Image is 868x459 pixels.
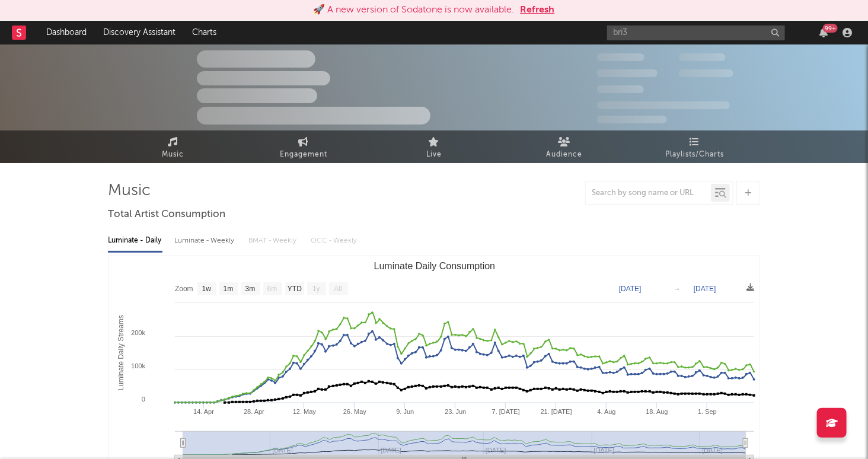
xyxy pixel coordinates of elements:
span: Jump Score: 85.0 [597,116,667,123]
text: Luminate Daily Streams [117,315,125,390]
span: 50,000,000 Monthly Listeners [597,101,730,109]
text: 1y [312,285,320,294]
span: Engagement [280,148,327,162]
text: 28. Apr [244,408,264,415]
text: 1w [202,285,212,294]
text: Luminate Daily Consumption [374,261,496,271]
div: Luminate - Weekly [174,231,237,251]
a: Charts [184,21,225,44]
text: 1m [224,285,234,294]
input: Search for artists [607,26,785,40]
text: 14. Apr [193,408,214,415]
span: 100,000 [679,53,726,61]
text: [DATE] [694,285,716,293]
a: Live [369,130,499,163]
text: [DATE] [619,285,642,293]
a: Audience [499,130,630,163]
text: 3m [245,285,256,294]
text: 7. [DATE] [492,408,520,415]
span: 300,000 [597,53,644,61]
text: 23. Jun [445,408,466,415]
text: 18. Aug [646,408,668,415]
a: Music [108,130,238,163]
div: 🚀 A new version of Sodatone is now available. [314,3,515,17]
span: 1,000,000 [679,69,733,77]
div: 99 + [823,24,838,33]
span: Playlists/Charts [666,148,725,162]
text: Zoom [175,285,193,294]
span: Music [162,148,184,162]
text: 1. Sep [698,408,717,415]
button: 99+ [819,28,828,37]
text: 9. Jun [396,408,414,415]
a: Dashboard [38,21,95,44]
text: 6m [267,285,277,294]
span: 50,000,000 [597,69,658,77]
text: All [334,285,342,294]
span: Total Artist Consumption [108,208,225,222]
text: YTD [288,285,302,294]
a: Discovery Assistant [95,21,184,44]
div: Luminate - Daily [108,231,162,251]
text: 4. Aug [598,408,616,415]
text: → [674,285,681,293]
text: 26. May [343,408,367,415]
text: 100k [131,362,145,369]
span: 100,000 [597,85,644,93]
input: Search by song name or URL [586,189,711,198]
span: Live [426,148,442,162]
a: Playlists/Charts [630,130,760,163]
a: Engagement [238,130,369,163]
text: 12. May [293,408,317,415]
button: Refresh [521,3,555,17]
text: 200k [131,329,145,336]
text: 21. [DATE] [541,408,572,415]
text: 0 [142,396,145,403]
span: Audience [547,148,583,162]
